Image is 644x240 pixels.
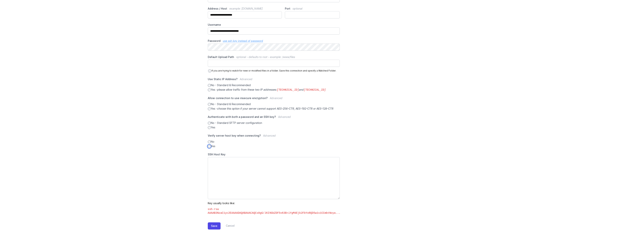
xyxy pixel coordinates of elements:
span: optional [293,7,302,10]
label: No - Standard & Recommended [208,102,340,106]
label: Address / Host [208,7,282,11]
button: Save [208,222,221,229]
span: Advanced [263,134,276,137]
label: Yes [208,144,340,148]
i: please allow traffic from these two IP addresses: and [217,88,326,91]
label: Verify server host key when connecting? [208,134,340,140]
label: Allow connection to use insecure encryption? [208,96,340,102]
span: Advanced [240,77,252,81]
p: Key usually looks like: [208,199,340,215]
label: No [208,140,340,144]
label: Use Static IP Address? [208,77,340,83]
input: Yes -choose this option if your server cannot support AES-256-CTR, AES-192-CTR or AES-128-CTR [208,107,211,110]
input: No - Standard SFTP server configuration [208,122,211,125]
label: Yes [208,126,340,129]
code: ssh-rsa AAAAB3NzaC1yc2EAAAADAQABAAACAQCs8gG/J6I9GbZDF5v63B+iYgM4Ejk2FbYoRQD5w1s1CCmbtNoya... [208,205,340,215]
span: Advanced [270,96,282,100]
label: Yes - [208,107,340,111]
label: Username [208,23,340,27]
input: No - Standard & Recommended [208,84,211,87]
p: If you are trying to watch for new or modified files in a folder. Save this connection and specif... [208,67,340,73]
a: use ssh key instead of password [223,39,263,42]
label: No - Standard & Recommended [208,83,340,87]
input: No - Standard & Recommended [208,103,211,106]
label: Authenticate with both a password and an SSH key? [208,115,340,121]
i: choose this option if your server cannot support AES-256-CTR, AES-192-CTR or AES-128-CTR [217,107,333,110]
code: [TECHNICAL_ID] [304,88,326,91]
span: example: [DOMAIN_NAME] [229,7,263,10]
input: No [208,140,211,143]
a: Cancel [221,222,235,229]
input: Yes -please allow traffic from these two IP addresses:[TECHNICAL_ID]and[TECHNICAL_ID] [208,88,211,91]
label: Default Upload Path [208,55,340,59]
label: SSH Host Key [208,153,340,156]
span: Advanced [278,115,291,118]
label: Port [285,7,340,11]
input: Yes [208,145,211,148]
label: No - Standard SFTP server configuration [208,121,340,125]
input: Yes [208,126,211,129]
span: optional - defaults to root - example: /www/files [236,55,295,59]
iframe: Drift Widget Chat Controller [625,221,639,235]
label: Yes - [208,88,340,92]
code: [TECHNICAL_ID] [277,88,299,91]
label: Password [208,39,340,43]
